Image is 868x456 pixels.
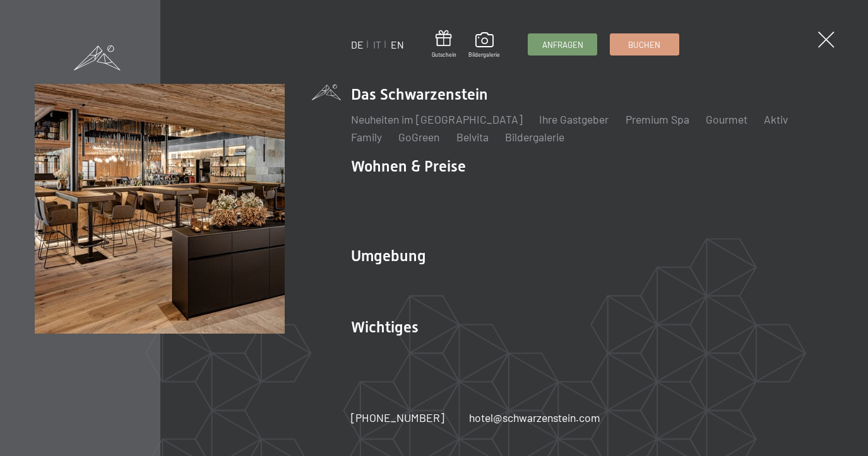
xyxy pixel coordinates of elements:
[456,130,489,144] a: Belvita
[351,38,364,50] a: DE
[398,130,439,144] a: GoGreen
[391,38,404,50] a: EN
[468,32,500,59] a: Bildergalerie
[528,34,597,55] a: Anfragen
[628,39,660,50] span: Buchen
[469,410,600,426] a: hotel@schwarzenstein.com
[706,112,747,126] a: Gourmet
[539,112,609,126] a: Ihre Gastgeber
[468,51,500,59] span: Bildergalerie
[764,112,788,126] a: Aktiv
[351,411,444,424] span: [PHONE_NUMBER]
[432,51,456,59] span: Gutschein
[373,38,381,50] a: IT
[351,130,382,144] a: Family
[432,30,456,59] a: Gutschein
[626,112,689,126] a: Premium Spa
[351,112,523,126] a: Neuheiten im [GEOGRAPHIC_DATA]
[610,34,679,55] a: Buchen
[505,130,564,144] a: Bildergalerie
[542,39,583,50] span: Anfragen
[351,410,444,426] a: [PHONE_NUMBER]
